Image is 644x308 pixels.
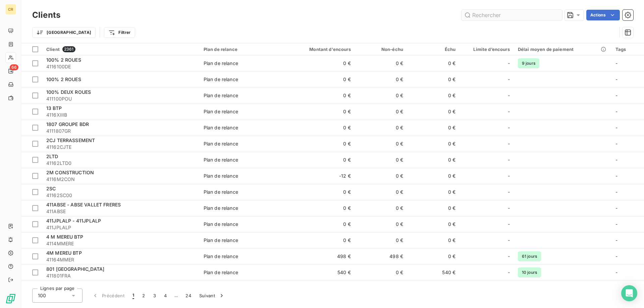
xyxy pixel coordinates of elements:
td: 0 € [407,248,460,264]
td: 0 € [284,136,355,152]
div: Plan de relance [204,47,281,52]
div: Plan de relance [204,221,238,228]
div: Non-échu [359,47,403,52]
button: Précédent [88,289,128,303]
span: 4M MEREU BTP [46,250,82,256]
span: 100% 2 ROUES [46,76,81,82]
span: 4111807GR [46,128,196,134]
td: 0 € [355,55,407,71]
input: Rechercher [462,10,562,20]
td: 0 € [407,152,460,168]
div: Plan de relance [204,140,238,147]
span: 10 jours [518,267,541,278]
span: 2SC [46,186,56,191]
span: - [615,253,618,259]
span: … [171,290,181,301]
td: 0 € [407,281,460,297]
div: Plan de relance [204,157,238,163]
div: Plan de relance [204,124,238,131]
div: Plan de relance [204,253,238,260]
td: -12 € [284,168,355,184]
img: Logo LeanPay [5,293,16,304]
span: 9 jours [518,58,539,68]
span: - [615,125,618,130]
span: 61 jours [518,251,541,261]
span: - [508,76,510,83]
span: - [508,124,510,131]
td: 0 € [355,232,407,248]
td: 0 € [407,168,460,184]
td: 0 € [355,200,407,216]
td: 540 € [284,264,355,281]
div: Plan de relance [204,205,238,211]
div: CR [5,4,16,15]
span: 41162CJTE [46,144,196,150]
button: Suivant [195,289,229,303]
button: 1 [128,289,138,303]
span: 13 BTP [46,105,62,111]
button: 3 [149,289,160,303]
span: 2LTD [46,153,58,159]
button: 4 [160,289,171,303]
span: 2M CONSTRUCTION [46,170,94,175]
span: - [615,76,618,82]
span: - [508,221,510,228]
div: Plan de relance [204,76,238,83]
div: Montant d'encours [288,47,351,52]
td: 498 € [284,248,355,264]
td: 0 € [284,216,355,232]
span: 411JPLALP - 411JPLALP [46,218,101,224]
div: Tags [615,47,640,52]
td: 0 € [284,281,355,297]
span: 41162LTD0 [46,160,196,167]
td: 0 € [407,55,460,71]
span: - [508,173,510,179]
td: 0 € [355,184,407,200]
td: 0 € [407,200,460,216]
button: Actions [586,10,620,20]
span: 100% 2 ROUES [46,57,81,63]
div: Plan de relance [204,60,238,67]
td: 0 € [407,216,460,232]
span: - [508,189,510,195]
div: Échu [411,47,455,52]
td: 0 € [407,104,460,120]
td: 0 € [284,200,355,216]
td: 0 € [407,232,460,248]
span: - [615,221,618,227]
div: Plan de relance [204,173,238,179]
span: 66 [10,64,18,70]
span: - [615,93,618,98]
span: - [508,108,510,115]
td: 0 € [284,87,355,104]
td: 0 € [284,184,355,200]
span: - [615,189,618,195]
button: 24 [181,289,195,303]
span: - [508,237,510,244]
span: 41162SC00 [46,192,196,199]
span: - [508,269,510,276]
div: Plan de relance [204,237,238,244]
span: - [508,157,510,163]
span: 411801FRA [46,272,196,279]
span: - [508,60,510,67]
td: 0 € [284,120,355,136]
span: - [615,109,618,114]
td: 0 € [407,136,460,152]
span: 411ABSE - ABSE VALLET FRERES [46,202,121,207]
span: - [615,237,618,243]
td: 0 € [407,184,460,200]
span: - [615,205,618,211]
div: Plan de relance [204,92,238,99]
div: Open Intercom Messenger [621,285,637,301]
td: 0 € [355,264,407,281]
td: 0 € [284,71,355,87]
span: 1 [132,292,134,299]
span: 41164MMER [46,256,196,263]
span: A2W [46,282,57,288]
span: Client [46,47,60,52]
div: Délai moyen de paiement [518,47,607,52]
td: 0 € [284,104,355,120]
td: 0 € [355,120,407,136]
div: Plan de relance [204,189,238,195]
